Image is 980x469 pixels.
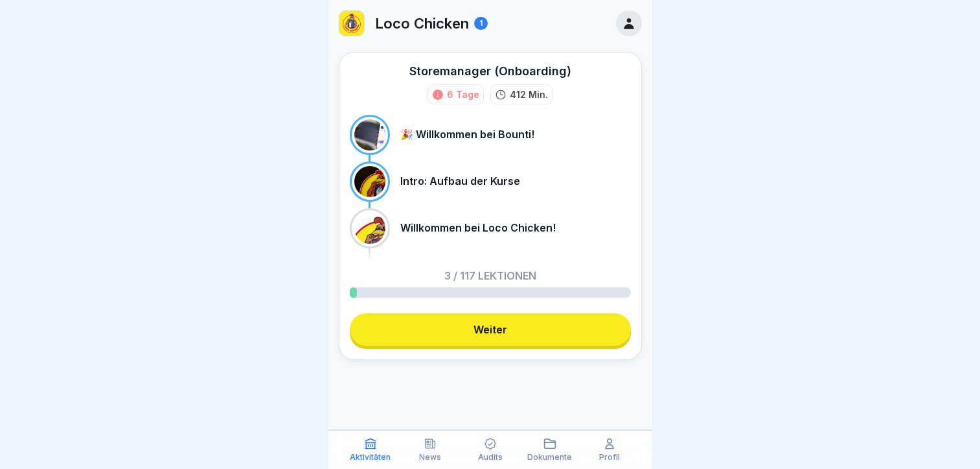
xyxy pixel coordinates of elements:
img: loco.jpg [339,11,364,36]
p: Loco Chicken [375,15,469,32]
p: Audits [478,453,503,462]
p: 🎉 Willkommen bei Bounti! [400,128,534,141]
p: Dokumente [527,453,572,462]
p: Intro: Aufbau der Kurse [400,175,520,187]
p: 412 Min. [510,88,548,101]
a: Weiter [350,313,631,346]
div: Storemanager (Onboarding) [409,63,571,79]
p: News [419,453,441,462]
p: Willkommen bei Loco Chicken! [400,222,556,234]
p: 3 / 117 Lektionen [444,271,536,281]
div: 6 Tage [447,88,479,101]
p: Profil [599,453,620,462]
p: Aktivitäten [350,453,391,462]
div: 1 [474,17,488,30]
